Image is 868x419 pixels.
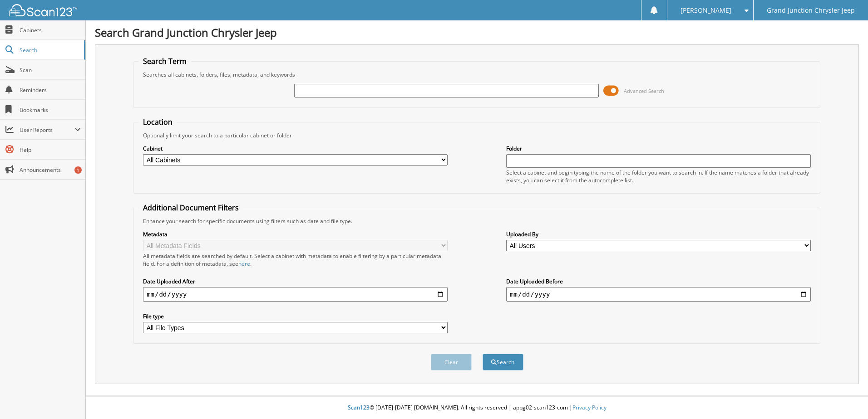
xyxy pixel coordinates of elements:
[138,117,177,127] legend: Location
[348,404,370,411] span: Scan123
[20,66,81,74] span: Scan
[20,166,81,174] span: Announcements
[95,25,859,40] h1: Search Grand Junction Chrysler Jeep
[20,86,81,94] span: Reminders
[74,166,82,174] div: 1
[20,46,79,54] span: Search
[624,88,664,94] span: Advanced Search
[506,169,811,184] div: Select a cabinet and begin typing the name of the folder you want to search in. If the name match...
[506,287,811,302] input: end
[431,354,472,370] button: Clear
[143,230,448,238] label: Metadata
[143,287,448,302] input: start
[767,8,855,13] span: Grand Junction Chrysler Jeep
[143,278,448,285] label: Date Uploaded After
[138,217,815,225] div: Enhance your search for specific documents using filters such as date and file type.
[143,252,448,268] div: All metadata fields are searched by default. Select a cabinet with metadata to enable filtering b...
[20,126,74,134] span: User Reports
[506,230,811,238] label: Uploaded By
[20,146,81,154] span: Help
[138,71,815,78] div: Searches all cabinets, folders, files, metadata, and keywords
[143,145,448,152] label: Cabinet
[86,397,868,419] div: © [DATE]-[DATE] [DOMAIN_NAME]. All rights reserved | appg02-scan123-com |
[572,404,607,411] a: Privacy Policy
[506,278,811,285] label: Date Uploaded Before
[483,354,523,370] button: Search
[681,8,731,13] span: [PERSON_NAME]
[20,106,81,114] span: Bookmarks
[20,26,81,34] span: Cabinets
[138,56,191,66] legend: Search Term
[506,145,811,152] label: Folder
[138,203,243,213] legend: Additional Document Filters
[238,260,250,268] a: here
[143,312,448,320] label: File type
[138,132,815,139] div: Optionally limit your search to a particular cabinet or folder
[9,4,77,16] img: scan123-logo-white.svg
